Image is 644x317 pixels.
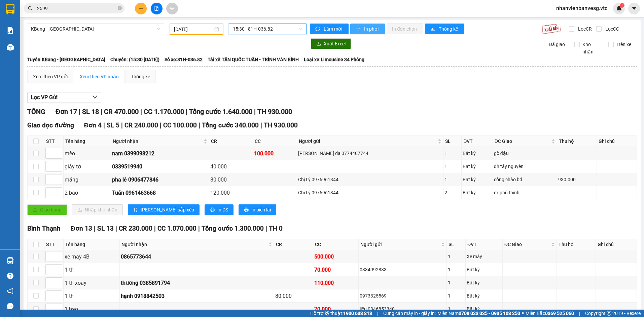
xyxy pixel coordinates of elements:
[274,239,313,250] th: CR
[494,163,556,170] div: đh tây nguyên
[579,310,580,317] span: |
[140,108,142,116] span: |
[7,303,13,309] span: message
[7,44,14,51] img: warehouse-icon
[7,257,14,264] img: warehouse-icon
[121,121,123,129] span: |
[154,225,156,232] span: |
[165,56,203,63] span: Số xe: 81H-036.82
[463,150,492,157] div: Bất kỳ
[124,121,158,129] span: CR 240.000
[444,163,460,170] div: 1
[494,176,556,183] div: cổng chào bd
[199,121,200,129] span: |
[314,252,357,261] div: 500.000
[495,137,550,145] span: ĐC Giao
[558,176,596,183] div: 930.000
[444,189,460,196] div: 2
[463,163,492,170] div: Bất kỳ
[80,73,119,80] div: Xem theo VP nhận
[310,24,349,34] button: syncLàm mới
[522,312,524,315] span: ⚪️
[620,3,624,8] sup: 1
[27,204,67,215] button: uploadGiao hàng
[467,266,501,273] div: Bất kỳ
[97,225,114,232] span: SL 13
[112,149,208,158] div: nam 0399098212
[356,27,361,32] span: printer
[141,206,194,213] span: [PERSON_NAME] sắp xếp
[6,4,14,14] img: logo-vxr
[444,150,460,157] div: 1
[94,225,96,232] span: |
[44,239,64,250] th: STT
[115,225,117,232] span: |
[314,266,357,274] div: 70.000
[56,108,77,116] span: Đơn 17
[121,241,267,248] span: Người nhận
[7,27,14,34] img: solution-icon
[580,41,603,55] span: Kho nhận
[324,25,343,33] span: Làm mới
[557,136,597,147] th: Thu hộ
[27,92,101,103] button: Lọc VP Gửi
[448,253,464,260] div: 1
[298,189,442,196] div: Chị Lý 0976961344
[163,121,197,129] span: CC 100.000
[64,136,111,147] th: Tên hàng
[133,207,138,213] span: sort-ascending
[298,176,442,183] div: Chị Lý 0976961344
[217,206,228,213] span: In DS
[377,310,378,317] span: |
[425,24,464,34] button: bar-chartThống kê
[607,311,611,316] span: copyright
[526,310,574,317] span: Miền Bắc
[189,108,252,116] span: Tổng cước 1.640.000
[494,150,556,157] div: gò đậu
[157,225,196,232] span: CC 1.070.000
[596,239,637,250] th: Ghi chú
[209,136,253,147] th: CR
[244,207,249,213] span: printer
[31,24,160,34] span: KBang - Sài Gòn
[202,225,264,232] span: Tổng cước 1.300.000
[494,189,556,196] div: cx phú thịnh
[350,24,385,34] button: printerIn phơi
[65,149,110,158] div: mèo
[139,6,143,11] span: plus
[466,239,503,250] th: ĐVT
[27,57,105,62] b: Tuyến: KBang - [GEOGRAPHIC_DATA]
[269,225,283,232] span: TH 0
[112,189,208,197] div: Tuấn 0961463668
[44,136,64,147] th: STT
[557,239,596,250] th: Thu hộ
[92,94,98,100] span: down
[614,41,634,48] span: Trên xe
[160,121,162,129] span: |
[504,241,550,248] span: ĐC Giao
[107,121,119,129] span: SL 5
[135,3,147,14] button: plus
[103,121,105,129] span: |
[27,225,61,232] span: Bình Thạnh
[71,225,92,232] span: Đơn 13
[121,292,273,300] div: hạnh 0918842503
[104,108,139,116] span: CR 470.000
[31,93,58,102] span: Lọc VP Gửi
[186,108,187,116] span: |
[313,239,358,250] th: CC
[210,175,252,184] div: 80.000
[463,189,492,196] div: Bất kỳ
[37,5,116,12] input: Tìm tên, số ĐT hoặc mã đơn
[467,305,501,313] div: Bất kỳ
[360,266,446,273] div: 0334992883
[254,149,296,158] div: 100.000
[27,121,74,129] span: Giao dọc đường
[65,292,118,300] div: 1 th
[112,162,208,171] div: 0339519940
[113,137,202,145] span: Người nhận
[314,279,357,287] div: 110.000
[7,288,13,294] span: notification
[202,121,259,129] span: Tổng cước 340.000
[439,25,459,33] span: Thống kê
